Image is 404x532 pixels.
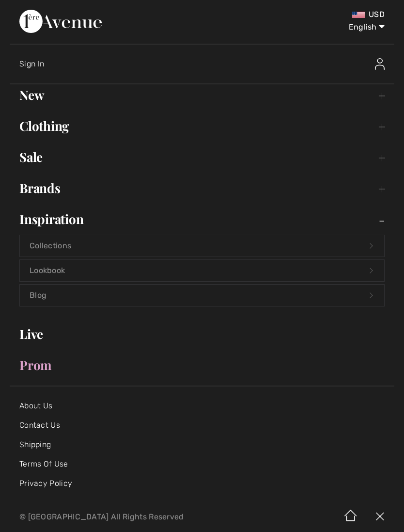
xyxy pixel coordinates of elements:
[19,401,52,410] a: About Us
[20,235,384,257] a: Collections
[19,479,72,488] a: Privacy Policy
[10,115,394,137] a: Clothing
[10,177,394,199] a: Brands
[10,323,394,345] a: Live
[19,440,51,449] a: Shipping
[375,58,385,70] img: Sign In
[20,285,384,306] a: Blog
[365,502,394,532] img: X
[19,420,60,430] a: Contact Us
[238,10,385,19] div: USD
[19,459,68,468] a: Terms Of Use
[336,502,365,532] img: Home
[19,514,238,520] p: © [GEOGRAPHIC_DATA] All Rights Reserved
[19,10,102,33] img: 1ère Avenue
[10,146,394,168] a: Sale
[19,59,44,68] span: Sign In
[10,84,394,106] a: New
[20,260,384,281] a: Lookbook
[10,355,394,376] a: Prom
[10,209,394,230] a: Inspiration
